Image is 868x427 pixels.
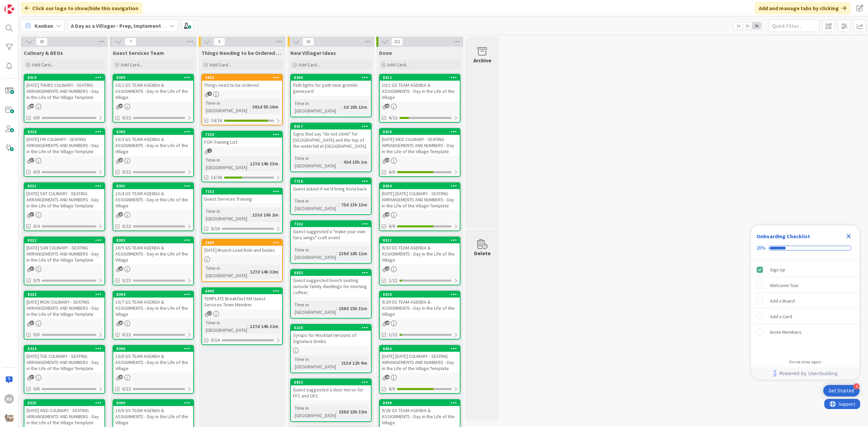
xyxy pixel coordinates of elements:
[380,135,460,156] div: [DATE] WED CULINARY - SEATING ARRANGEMENTS AND NUMBERS - Day in the Life of the Village Template
[113,183,193,189] div: 8391
[380,129,460,156] div: 8318[DATE] WED CULINARY - SEATING ARRANGEMENTS AND NUMBERS - Day in the Life of the Village Template
[250,211,251,219] span: :
[294,124,371,129] div: 8017
[202,195,282,203] div: Guest Services Training
[853,383,860,389] div: 4
[337,305,369,312] div: 158d 15h 31m
[211,337,220,344] span: 0/14
[24,406,104,427] div: [DATE] WED CULINARY - SEATING ARRANGEMENTS AND NUMBERS - Day in the Life of the Village Template
[291,178,371,193] div: 7718Guest asked if we'd bring trivia back
[383,184,460,188] div: 8059
[33,277,40,284] span: 0/9
[383,346,460,351] div: 8053
[204,207,250,222] div: Time in [GEOGRAPHIC_DATA]
[113,75,193,102] div: 838910/2 GS TEAM AGENDA & ASSIGNMENTS - Day in the Life of the Village
[32,62,54,68] span: Add Card...
[380,243,460,264] div: 9/30 GS TEAM AGENDA & ASSIGNMENTS - Day in the Life of the Village
[27,238,104,243] div: 8322
[823,385,860,396] div: Open Get Started checklist, remaining modules: 4
[380,237,460,243] div: 8311
[387,62,409,68] span: Add Card...
[122,114,131,121] span: 0/22
[204,264,247,279] div: Time in [GEOGRAPHIC_DATA]
[202,131,282,146] div: 7103FOH Training List
[383,401,460,405] div: 8309
[291,221,371,242] div: 7102Guest suggested a "make your own fairy wings" craft event
[302,38,314,46] span: 16
[24,75,104,102] div: 8319[DATE] THURS CULINARY - SEATING ARRANGEMENTS AND NUMBERS - Day in the Life of the Village Tem...
[24,346,104,352] div: 8324
[202,288,282,294] div: 6945
[208,311,212,316] span: 37
[389,168,395,176] span: 4/6
[205,132,282,137] div: 7103
[247,323,248,330] span: :
[338,201,339,208] span: :
[751,260,860,355] div: Checklist items
[24,49,63,56] span: Culinary & BEOs
[121,62,142,68] span: Add Card...
[248,160,280,167] div: 127d 14h 33m
[24,189,104,210] div: [DATE] SAT CULINARY - SEATING ARRANGEMENTS AND NUMBERS - Day in the Life of the Village Template
[27,346,104,351] div: 8324
[202,188,282,203] div: 7152Guest Services Training
[119,104,123,108] span: 24
[385,104,390,108] span: 23
[119,375,123,379] span: 23
[247,268,248,276] span: :
[33,385,40,392] span: 0/8
[113,400,193,406] div: 8393
[291,276,371,297] div: Guest suggested bench seating outside family dwellings for morning coffee\
[339,201,369,208] div: 75d 13h 13m
[24,298,104,319] div: [DATE] MON CULINARY - SEATING ARRANGEMENTS AND NUMBERS - Day in the Life of the Village Template
[113,129,193,156] div: 839010/3 GS TEAM AGENDA & ASSIGNMENTS - Day in the Life of the Village
[770,266,785,274] div: Sign Up
[380,75,460,81] div: 8312
[24,291,104,319] div: 8323[DATE] MON CULINARY - SEATING ARRANGEMENTS AND NUMBERS - Day in the Life of the Village Template
[24,400,104,427] div: 8325[DATE] WED CULINARY - SEATING ARRANGEMENTS AND NUMBERS - Day in the Life of the Village Template
[383,292,460,297] div: 8310
[743,22,752,29] span: 2x
[293,100,341,115] div: Time in [GEOGRAPHIC_DATA]
[113,406,193,427] div: 10/6 GS TEAM AGENDA & ASSIGNMENTS - Day in the Life of the Village
[338,359,339,367] span: :
[205,240,282,245] div: 2689
[298,62,320,68] span: Add Card...
[24,81,104,102] div: [DATE] THURS CULINARY - SEATING ARRANGEMENTS AND NUMBERS - Day in the Life of the Village Template
[474,249,491,257] div: Delete
[756,232,810,240] div: Onboarding Checklist
[380,298,460,319] div: 9/29 GS TEAM AGENDA & ASSIGNMENTS - Day in the Life of the Village
[33,223,40,230] span: 0/4
[125,38,136,46] span: 7
[113,237,193,243] div: 8392
[24,243,104,264] div: [DATE] SUN CULINARY - SEATING ARRANGEMENTS AND NUMBERS - Day in the Life of the Village Template
[30,375,34,379] span: 37
[113,49,164,56] span: Guest Services Team
[789,359,821,365] div: Do not show again
[30,104,34,108] span: 38
[119,321,123,325] span: 23
[122,385,131,392] span: 0/22
[337,408,369,415] div: 158d 15h 32m
[211,225,220,232] span: 0/16
[754,278,857,293] div: Welcome Tour is incomplete.
[202,288,282,309] div: 6945TEMPLATE Breakfast AM Guest Services Team Member
[294,179,371,184] div: 7718
[385,266,390,271] span: 22
[293,197,338,212] div: Time in [GEOGRAPHIC_DATA]
[291,385,371,400] div: Guest suggested a door mirror for FFC and OFC
[202,240,282,255] div: 2689[DATE] Brunch Lead Role and Duties
[24,75,104,81] div: 8319
[113,75,193,81] div: 8389
[380,81,460,102] div: 10/1 GS TEAM AGENDA & ASSIGNMENTS - Day in the Life of the Village
[4,394,14,404] div: AS
[754,325,857,340] div: Invite Members is incomplete.
[113,183,193,210] div: 839110/4 GS TEAM AGENDA & ASSIGNMENTS - Day in the Life of the Village
[291,270,371,297] div: 6833Guest suggested bench seating outside family dwellings for morning coffee\
[380,291,460,298] div: 8310
[27,401,104,405] div: 8325
[204,99,250,114] div: Time in [GEOGRAPHIC_DATA]
[202,75,282,89] div: 2858Things need to be ordered
[24,237,104,243] div: 8322
[210,62,231,68] span: Add Card...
